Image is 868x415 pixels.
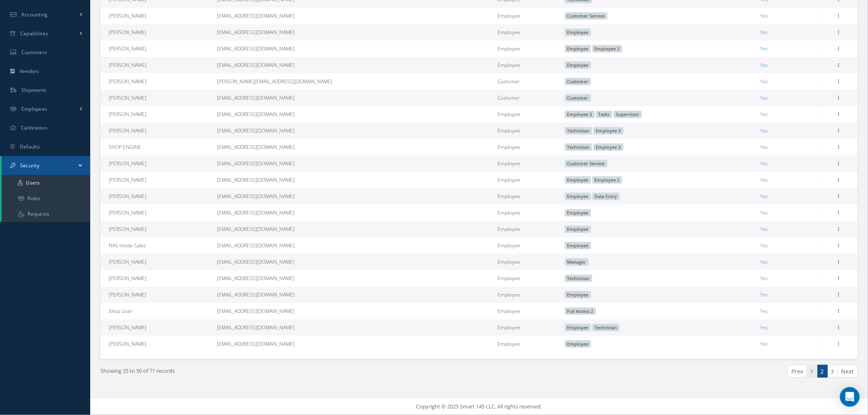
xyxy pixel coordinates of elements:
[565,291,591,299] span: Employee
[101,139,214,155] td: SHOP ENGINE
[565,176,591,184] span: Employee
[592,193,620,200] span: Data Entry
[101,106,214,123] td: [PERSON_NAME]
[565,62,591,69] span: Employee
[838,365,858,378] a: Next
[494,57,561,73] td: Employee
[565,242,591,249] span: Employee
[760,176,768,183] span: Yes
[760,226,768,233] span: Yes
[494,8,561,24] td: Employee
[565,94,591,102] span: Customer
[101,303,214,319] td: Shop User
[494,254,561,270] td: Employee
[760,62,768,68] span: Yes
[101,221,214,237] td: [PERSON_NAME]
[807,365,818,378] a: 1
[614,111,642,118] span: Supervisor
[565,78,591,85] span: Customer
[760,94,768,101] span: Yes
[214,90,494,106] td: [EMAIL_ADDRESS][DOMAIN_NAME]
[760,340,768,347] span: Yes
[214,270,494,287] td: [EMAIL_ADDRESS][DOMAIN_NAME]
[214,303,494,319] td: [EMAIL_ADDRESS][DOMAIN_NAME]
[594,127,624,135] span: Employee 3
[20,162,39,169] span: Security
[494,319,561,336] td: Employee
[494,73,561,90] td: Customer
[760,258,768,265] span: Yes
[101,270,214,287] td: [PERSON_NAME]
[214,123,494,139] td: [EMAIL_ADDRESS][DOMAIN_NAME]
[101,254,214,270] td: [PERSON_NAME]
[2,156,90,175] a: Security
[214,205,494,221] td: [EMAIL_ADDRESS][DOMAIN_NAME]
[817,365,828,378] a: 2
[760,78,768,85] span: Yes
[494,24,561,41] td: Employee
[214,57,494,73] td: [EMAIL_ADDRESS][DOMAIN_NAME]
[101,237,214,254] td: NAS Inside Sales
[565,29,591,36] span: Employee
[21,11,48,18] span: Accounting
[214,106,494,123] td: [EMAIL_ADDRESS][DOMAIN_NAME]
[101,57,214,73] td: [PERSON_NAME]
[596,111,612,118] span: Tasks
[101,24,214,41] td: [PERSON_NAME]
[101,319,214,336] td: [PERSON_NAME]
[101,336,214,352] td: [PERSON_NAME]
[2,175,90,191] a: Users
[21,105,48,112] span: Employees
[494,188,561,205] td: Employee
[592,176,622,184] span: Employee 2
[494,41,561,57] td: Employee
[101,188,214,205] td: [PERSON_NAME]
[21,87,47,93] span: Shipments
[565,12,608,20] span: Customer Service
[565,193,591,200] span: Employee
[494,287,561,303] td: Employee
[101,90,214,106] td: [PERSON_NAME]
[2,191,90,206] a: Roles
[760,144,768,150] span: Yes
[565,144,592,151] span: Technician
[494,139,561,155] td: Employee
[760,29,768,36] span: Yes
[494,303,561,319] td: Employee
[214,73,494,90] td: [PERSON_NAME][EMAIL_ADDRESS][DOMAIN_NAME]
[214,237,494,254] td: [EMAIL_ADDRESS][DOMAIN_NAME]
[21,124,47,131] span: Calibration
[565,45,591,52] span: Employee
[214,319,494,336] td: [EMAIL_ADDRESS][DOMAIN_NAME]
[760,308,768,315] span: Yes
[565,275,592,282] span: Technician
[760,160,768,167] span: Yes
[760,12,768,19] span: Yes
[494,237,561,254] td: Employee
[494,270,561,287] td: Employee
[494,155,561,172] td: Employee
[20,68,39,75] span: Vendors
[760,111,768,118] span: Yes
[98,403,860,411] div: Copyright © 2025 Smart 145 LLC. All rights reserved.
[592,45,622,52] span: Employee 2
[20,30,48,37] span: Capabilities
[592,324,620,331] span: Technician
[760,45,768,52] span: Yes
[827,365,838,378] a: 3
[565,127,592,135] span: Technician
[214,8,494,24] td: [EMAIL_ADDRESS][DOMAIN_NAME]
[494,221,561,237] td: Employee
[760,242,768,249] span: Yes
[101,172,214,188] td: [PERSON_NAME]
[214,41,494,57] td: [EMAIL_ADDRESS][DOMAIN_NAME]
[2,206,90,222] a: Requests
[760,209,768,216] span: Yes
[214,24,494,41] td: [EMAIL_ADDRESS][DOMAIN_NAME]
[494,90,561,106] td: Customer
[565,308,596,315] span: Full Access 2
[565,340,591,348] span: Employee
[840,387,860,407] div: Open Intercom Messenger
[214,155,494,172] td: [EMAIL_ADDRESS][DOMAIN_NAME]
[101,155,214,172] td: [PERSON_NAME]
